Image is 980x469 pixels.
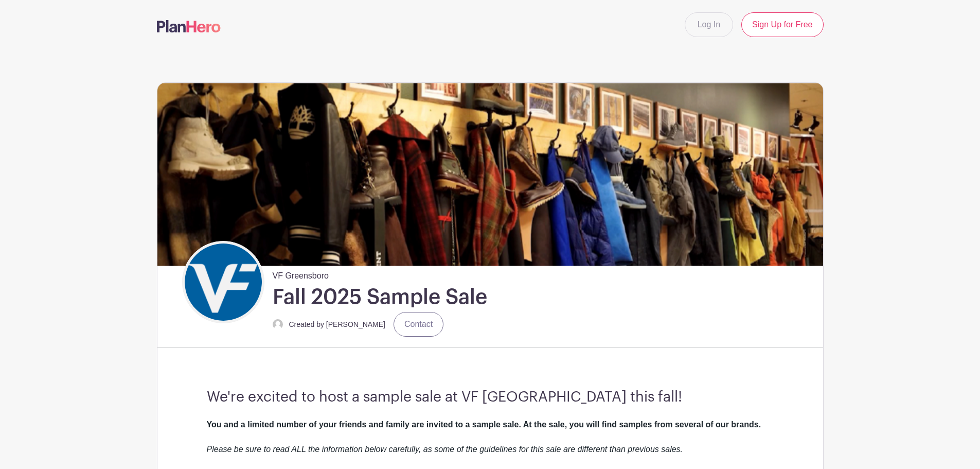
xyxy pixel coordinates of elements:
h1: Fall 2025 Sample Sale [273,284,487,310]
strong: You and a limited number of your friends and family are invited to a sample sale. At the sale, yo... [207,420,761,429]
img: VF_Icon_FullColor_CMYK-small.png [185,244,262,321]
img: logo-507f7623f17ff9eddc593b1ce0a138ce2505c220e1c5a4e2b4648c50719b7d32.svg [157,20,221,32]
em: Please be sure to read ALL the information below carefully, as some of the guidelines for this sa... [207,445,683,454]
img: Sample%20Sale.png [157,83,823,266]
a: Sign Up for Free [741,12,823,37]
small: Created by [PERSON_NAME] [289,320,386,328]
a: Log In [685,12,733,37]
span: VF Greensboro [273,266,329,282]
img: default-ce2991bfa6775e67f084385cd625a349d9dcbb7a52a09fb2fda1e96e2d18dcdb.png [273,319,283,329]
a: Contact [394,312,443,337]
h3: We're excited to host a sample sale at VF [GEOGRAPHIC_DATA] this fall! [207,389,774,406]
